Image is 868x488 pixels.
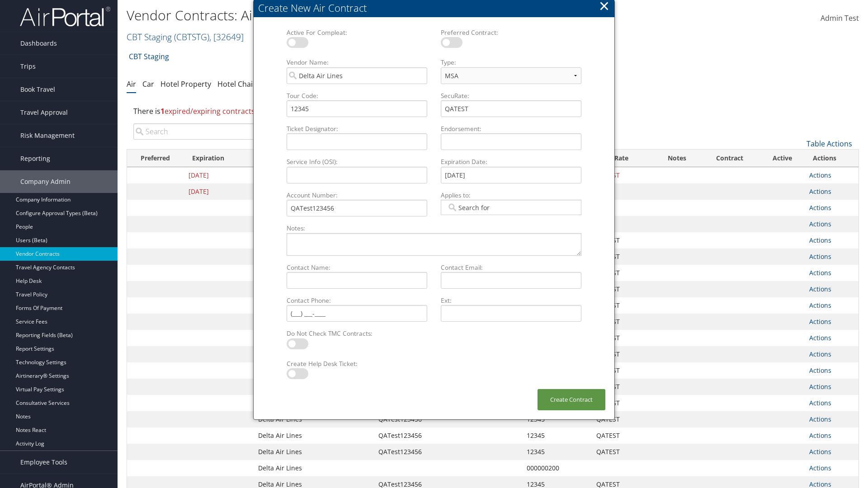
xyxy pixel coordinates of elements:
a: Actions [809,464,831,472]
span: Risk Management [20,124,75,147]
span: , [ 32649 ] [209,31,244,43]
span: Company Admin [20,170,71,193]
td: QATEST [592,395,655,411]
td: QATEST [592,444,655,460]
span: Book Travel [20,78,55,101]
a: Actions [809,220,831,228]
button: Create Contract [538,389,605,410]
td: QATEST [592,427,655,444]
label: Create Help Desk Ticket: [283,359,431,368]
span: Admin Test [821,13,859,23]
span: Travel Approval [20,101,68,124]
div: There is [127,99,859,123]
span: Trips [20,55,36,78]
td: Delta Air Lines [254,427,374,444]
td: Delta Air Lines [254,411,374,427]
a: Actions [809,236,831,244]
label: Contact Email: [437,263,585,272]
label: Expiration Date: [437,157,585,166]
a: Actions [809,252,831,261]
label: Service Info (OSI): [283,157,431,166]
label: Ext: [437,296,585,305]
label: Notes: [283,224,585,233]
a: CBT Staging [127,31,244,43]
a: Actions [809,268,831,277]
td: QATEST [592,249,655,265]
td: 000000200 [522,460,592,476]
a: Actions [809,301,831,310]
td: QATEST [592,346,655,362]
input: Search for Airline [447,203,497,212]
a: Actions [809,203,831,212]
a: Car [142,79,154,89]
td: QATEST [592,297,655,314]
a: CBT Staging [129,47,169,66]
th: Expiration: activate to sort column descending [184,150,254,167]
a: Actions [809,187,831,196]
a: Hotel Chain [217,79,257,89]
td: QATEST [592,411,655,427]
td: 220 [592,200,655,216]
td: QATEST [592,265,655,281]
label: Preferred Contract: [437,28,585,37]
a: Actions [809,415,831,423]
strong: 1 [160,106,165,116]
td: QATEST [592,167,655,183]
a: Actions [809,171,831,179]
td: QATest123456 [374,444,483,460]
th: SecuRate: activate to sort column ascending [592,150,655,167]
a: Actions [809,333,831,342]
span: ( CBTSTG ) [174,31,209,43]
label: Contact Phone: [283,296,431,305]
td: 12345 [522,444,592,460]
a: Table Actions [807,139,852,149]
label: SecuRate: [437,91,585,100]
label: Type: [437,58,585,67]
td: QATest123456 [374,427,483,444]
label: Vendor Name: [283,58,431,67]
label: Active For Compleat: [283,28,431,37]
a: Actions [809,382,831,391]
td: 12345 [522,427,592,444]
td: QATEST [592,281,655,297]
div: Create New Air Contract [258,1,614,15]
h1: Vendor Contracts: Air [127,6,615,25]
a: Actions [809,447,831,456]
a: Admin Test [821,5,859,33]
td: QATEST [592,232,655,249]
td: [DATE] [184,183,254,200]
a: Air [127,79,136,89]
img: airportal-logo.png [20,6,110,27]
label: Endorsement: [437,124,585,133]
a: Actions [809,431,831,440]
th: Notes: activate to sort column ascending [655,150,699,167]
th: Contract: activate to sort column ascending [699,150,760,167]
td: QATEST [592,379,655,395]
label: Tour Code: [283,91,431,100]
span: Employee Tools [20,451,67,474]
input: Search [133,123,303,140]
th: Active: activate to sort column ascending [760,150,804,167]
td: Delta Air Lines [254,460,374,476]
a: Hotel Property [160,79,211,89]
td: QATEST [592,362,655,379]
a: Actions [809,350,831,358]
a: Actions [809,399,831,407]
span: expired/expiring contracts [160,106,255,116]
label: Account Number: [283,191,431,200]
label: Applies to: [437,191,585,200]
td: [DATE] [184,167,254,183]
a: Actions [809,317,831,326]
label: Contact Name: [283,263,431,272]
span: Reporting [20,147,50,170]
a: Actions [809,366,831,375]
input: (___) ___-____ [287,305,427,322]
a: Actions [809,285,831,293]
label: Do Not Check TMC Contracts: [283,329,431,338]
span: Dashboards [20,32,57,55]
td: 7897 [592,183,655,200]
label: Ticket Designator: [283,124,431,133]
td: Delta Air Lines [254,444,374,460]
td: QATEST [592,330,655,346]
th: Actions [805,150,859,167]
